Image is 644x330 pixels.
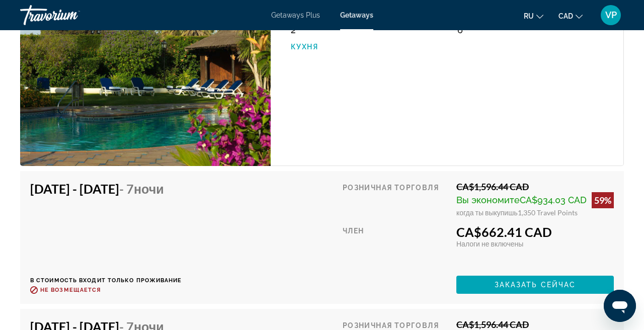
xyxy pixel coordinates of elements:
[520,195,587,205] span: CA$934.03 CAD
[134,181,164,196] span: ночи
[558,12,573,20] span: CAD
[456,319,614,330] div: CA$1,596.44 CAD
[20,2,121,28] a: Travorium
[598,5,624,26] button: User Menu
[340,11,373,19] a: Getaways
[495,281,576,289] span: Заказать сейчас
[456,181,614,192] div: CA$1,596.44 CAD
[30,277,182,284] p: В стоимость входит только проживание
[524,9,543,23] button: Change language
[40,287,101,293] span: Не возмещается
[558,9,583,23] button: Change currency
[271,11,320,19] a: Getaways Plus
[456,195,520,205] span: Вы экономите
[343,224,449,268] div: Член
[119,181,164,196] span: - 7
[456,208,518,217] span: когда ты выкупишь
[518,208,578,217] span: 1,350 Travel Points
[604,290,636,322] iframe: Кнопка для запуску вікна повідомлень
[456,224,614,239] div: CA$662.41 CAD
[605,10,617,20] span: VP
[456,239,523,248] span: Налоги не включены
[456,276,614,294] button: Заказать сейчас
[592,192,614,208] div: 59%
[291,43,447,51] p: Кухня
[30,181,175,196] h4: [DATE] - [DATE]
[343,181,449,217] div: Розничная торговля
[524,12,534,20] span: ru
